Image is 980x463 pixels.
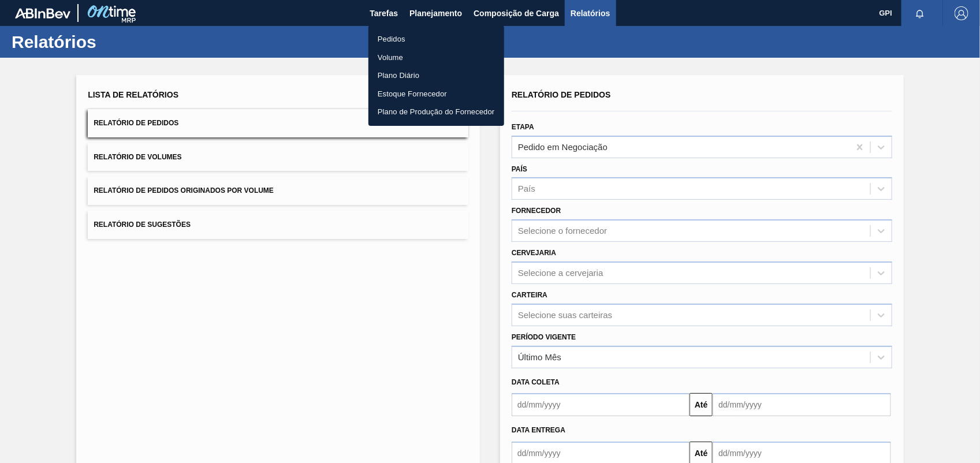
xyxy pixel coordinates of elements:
[368,30,504,48] a: Pedidos
[368,48,504,67] a: Volume
[368,85,504,103] a: Estoque Fornecedor
[368,66,504,85] a: Plano Diário
[368,103,504,121] a: Plano de Produção do Fornecedor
